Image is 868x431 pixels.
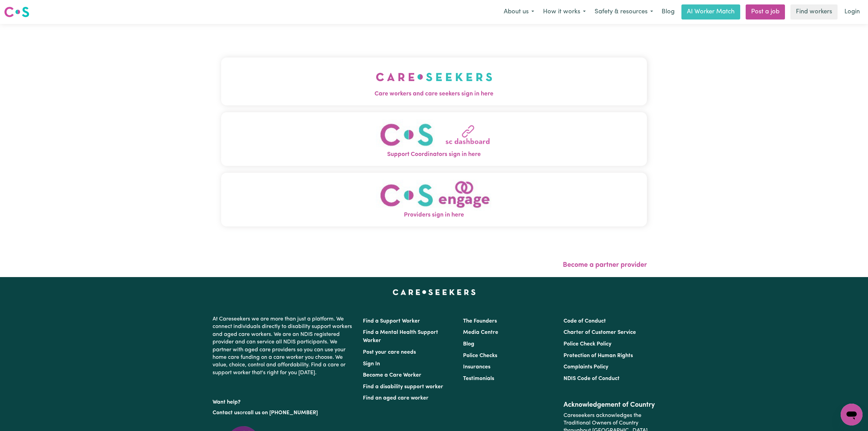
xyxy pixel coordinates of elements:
p: At Careseekers we are more than just a platform. We connect individuals directly to disability su... [213,313,355,379]
span: Providers sign in here [221,211,647,220]
p: or [213,406,355,419]
a: Code of Conduct [564,318,606,324]
a: Charter of Customer Service [564,330,636,335]
a: Blog [657,4,679,19]
a: Insurances [463,364,490,370]
a: Post a job [746,4,785,19]
span: Care workers and care seekers sign in here [221,90,647,99]
a: Become a Care Worker [363,373,421,378]
a: Police Checks [463,353,497,358]
a: Media Centre [463,330,498,335]
a: Find workers [790,4,838,19]
a: Sign In [363,361,380,367]
button: About us [499,5,539,19]
a: AI Worker Match [681,4,740,19]
span: Support Coordinators sign in here [221,150,647,159]
a: Find a disability support worker [363,384,443,390]
a: Careseekers home page [393,289,476,295]
a: Become a partner provider [563,262,647,269]
button: Care workers and care seekers sign in here [221,57,647,105]
a: The Founders [463,318,497,324]
button: Support Coordinators sign in here [221,112,647,166]
button: Providers sign in here [221,173,647,226]
a: Blog [463,341,474,347]
a: Find a Mental Health Support Worker [363,330,438,343]
a: Login [840,4,864,19]
a: Complaints Policy [564,364,608,370]
h2: Acknowledgement of Country [564,401,655,409]
button: Safety & resources [590,5,657,19]
p: Want help? [213,396,355,406]
a: Protection of Human Rights [564,353,633,358]
iframe: Button to launch messaging window [841,404,863,426]
a: Testimonials [463,376,494,381]
img: Careseekers logo [4,6,29,18]
a: NDIS Code of Conduct [564,376,620,381]
a: call us on [PHONE_NUMBER] [245,410,318,416]
a: Contact us [213,410,240,416]
a: Find an aged care worker [363,395,429,401]
a: Police Check Policy [564,341,611,347]
button: How it works [539,5,590,19]
a: Careseekers logo [4,4,29,20]
a: Post your care needs [363,350,416,355]
a: Find a Support Worker [363,318,420,324]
